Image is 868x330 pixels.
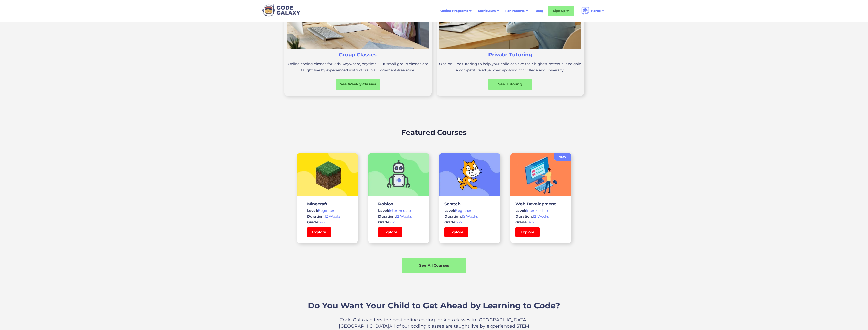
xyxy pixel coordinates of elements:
div: Portal [591,8,601,13]
div: Sign Up [548,6,574,16]
span: Duration: [444,214,462,219]
h3: Scratch [444,201,495,206]
h3: Minecraft [307,201,348,206]
div: NEW [554,154,571,159]
div: See Tutoring [488,82,532,87]
span: Level: [515,208,526,213]
a: Explore [515,227,540,237]
a: See Weekly Classes [336,79,380,90]
a: Blog [533,6,546,16]
div: 15 Weeks [444,214,495,219]
span: : [389,220,390,224]
div: For Parents [505,8,525,13]
div: 2-5 [444,220,495,225]
div: Online Programs [437,6,475,16]
div: Portal [578,5,608,17]
span: Duration: [378,214,396,219]
span: Grade: [307,220,319,224]
div: 2-5 [307,220,348,225]
span: Level: [444,208,455,213]
div: Curriculum [478,8,496,13]
span: Duration: [515,214,533,219]
div: Curriculum [475,6,502,16]
a: See Tutoring [488,79,532,90]
div: Beginner [444,208,495,213]
a: Explore [444,227,468,237]
h3: Group Classes [339,51,377,58]
h3: Roblox [378,201,419,206]
div: 6-8 [378,220,419,225]
p: One-on-One tutoring to help your child achieve their highest potential and gain a competitive edg... [439,61,581,73]
div: Sign Up [553,8,565,13]
div: Intermediate [515,208,566,213]
span: Level: [307,208,318,213]
div: See Weekly Classes [336,82,380,87]
a: See All Courses [402,258,466,273]
a: NEW [554,153,571,161]
div: 9-12 [515,220,566,225]
a: Explore [378,227,402,237]
span: Grade [378,220,389,224]
span: Duration: [307,214,325,219]
h3: Web Development [515,201,566,206]
div: Intermediate [378,208,419,213]
div: For Parents [502,6,531,16]
span: Grade: [444,220,456,224]
h3: Private Tutoring [488,51,532,58]
span: Level: [378,208,389,213]
p: Online coding classes for kids. Anywhere, anytime. Our small group classes are taught live by exp... [287,61,429,73]
h2: Featured Courses [401,127,467,138]
span: Grade: [515,220,528,224]
div: 12 Weeks [307,214,348,219]
div: 12 Weeks [378,214,419,219]
a: Explore [307,227,331,237]
div: Online Programs [440,8,468,13]
div: Beginner [307,208,348,213]
div: See All Courses [402,263,466,268]
div: 12 Weeks [515,214,566,219]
